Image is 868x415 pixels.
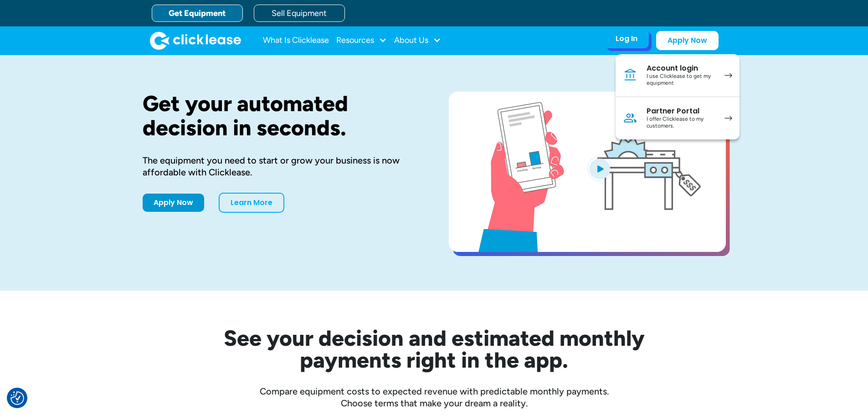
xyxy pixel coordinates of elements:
a: Sell Equipment [254,5,345,22]
img: arrow [724,116,732,121]
a: Apply Now [656,31,719,50]
h1: Get your automated decision in seconds. [143,92,420,140]
div: Compare equipment costs to expected revenue with predictable monthly payments. Choose terms that ... [143,385,726,409]
a: Apply Now [143,194,204,212]
div: Log In [616,34,637,43]
img: Revisit consent button [10,391,24,405]
a: open lightbox [449,92,726,252]
nav: Log In [616,54,740,139]
a: Get Equipment [152,5,243,22]
div: The equipment you need to start or grow your business is now affordable with Clicklease. [143,154,420,178]
img: Blue play button logo on a light blue circular background [587,156,612,181]
div: Account login [647,64,715,73]
img: Bank icon [623,68,637,82]
a: home [150,31,241,50]
div: I use Clicklease to get my equipment [647,73,715,87]
a: Learn More [219,193,284,213]
img: arrow [724,73,732,78]
a: Partner PortalI offer Clicklease to my customers. [616,97,740,139]
div: Partner Portal [647,107,715,116]
div: Resources [336,31,387,50]
a: Account loginI use Clicklease to get my equipment [616,54,740,97]
img: Clicklease logo [150,31,241,50]
img: Person icon [623,111,637,125]
button: Consent Preferences [10,391,24,405]
div: About Us [394,31,441,50]
h2: See your decision and estimated monthly payments right in the app. [179,327,689,371]
a: What Is Clicklease [263,31,329,50]
div: I offer Clicklease to my customers. [647,116,715,130]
